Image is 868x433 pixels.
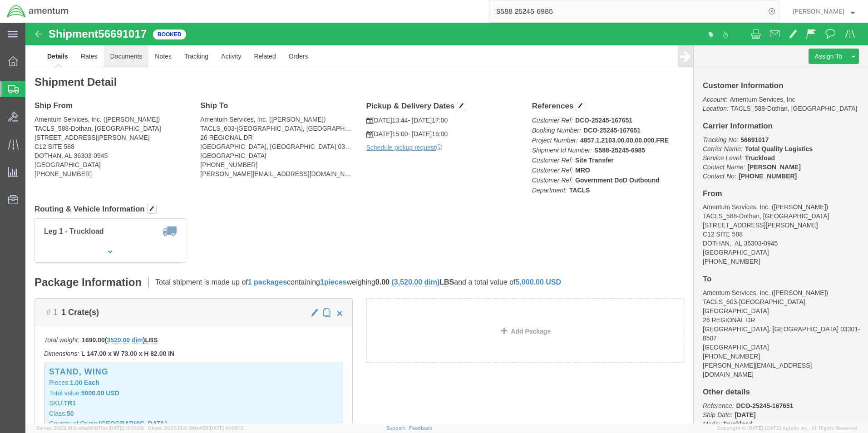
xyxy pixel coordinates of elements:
[793,6,844,16] span: Michael Mitchell
[148,425,244,431] span: Client: 2025.18.0-198a450
[386,425,409,431] a: Support
[409,425,432,431] a: Feedback
[25,23,868,423] iframe: FS Legacy Container
[489,0,765,22] input: Search for shipment number, reference number
[108,425,144,431] span: [DATE] 10:10:00
[6,5,69,18] img: logo
[208,425,244,431] span: [DATE] 10:06:13
[717,424,857,432] span: Copyright © [DATE]-[DATE] Agistix Inc., All Rights Reserved
[792,6,855,17] button: [PERSON_NAME]
[36,425,144,431] span: Server: 2025.18.0-a0edd1917ac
